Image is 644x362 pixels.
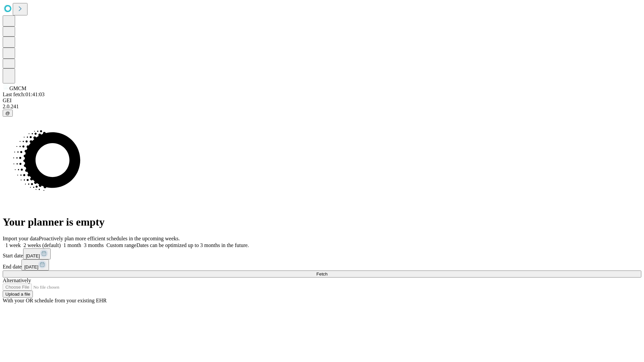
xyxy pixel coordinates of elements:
[3,104,641,110] div: 2.0.241
[3,92,45,97] span: Last fetch: 01:41:03
[39,236,180,241] span: Proactively plan more efficient schedules in the upcoming weeks.
[3,259,641,270] div: End date
[137,242,249,248] span: Dates can be optimized up to 3 months in the future.
[26,253,40,258] span: [DATE]
[21,259,49,270] button: [DATE]
[84,242,104,248] span: 3 months
[5,111,10,116] span: @
[9,85,26,91] span: GMCM
[3,270,641,278] button: Fetch
[3,278,31,283] span: Alternatively
[24,264,38,269] span: [DATE]
[3,291,33,298] button: Upload a file
[316,271,327,277] span: Fetch
[63,242,81,248] span: 1 month
[3,236,39,241] span: Import your data
[3,98,641,104] div: GEI
[5,242,21,248] span: 1 week
[3,216,641,228] h1: Your planner is empty
[106,242,136,248] span: Custom range
[3,248,641,259] div: Start date
[23,242,61,248] span: 2 weeks (default)
[3,298,107,303] span: With your OR schedule from your existing EHR
[23,248,51,259] button: [DATE]
[3,110,13,117] button: @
